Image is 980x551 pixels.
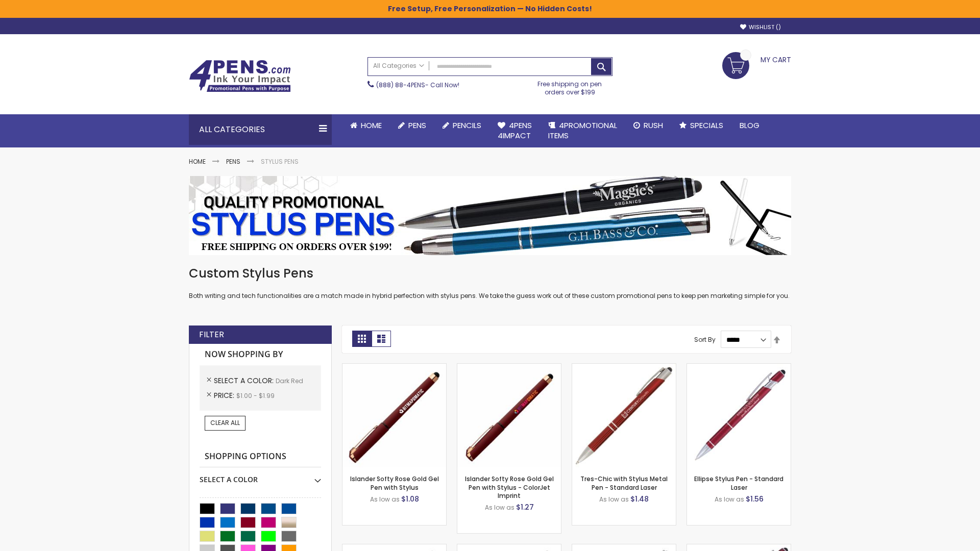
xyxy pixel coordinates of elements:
[715,495,744,504] span: As low as
[401,494,419,504] span: $1.08
[527,76,613,96] div: Free shipping on pen orders over $199
[694,474,783,491] a: Ellipse Stylus Pen - Standard Laser
[498,120,532,141] span: 4Pens 4impact
[361,120,382,131] span: Home
[644,120,663,131] span: Rush
[489,114,540,147] a: 4Pens4impact
[453,120,481,131] span: Pencils
[342,364,446,467] img: Islander Softy Rose Gold Gel Pen with Stylus-Dark Red
[276,377,303,385] span: Dark Red
[390,114,434,137] a: Pens
[540,114,625,147] a: 4PROMOTIONALITEMS
[671,114,731,137] a: Specials
[189,60,291,92] img: 4Pens Custom Pens and Promotional Products
[516,502,534,512] span: $1.27
[368,58,429,74] a: All Categories
[370,495,400,504] span: As low as
[189,176,791,255] img: Stylus Pens
[690,120,723,131] span: Specials
[548,120,617,141] span: 4PROMOTIONAL ITEMS
[214,390,236,400] span: Price
[373,62,424,70] span: All Categories
[625,114,671,137] a: Rush
[189,265,791,300] div: Both writing and tech functionalities are a match made in hybrid perfection with stylus pens. We ...
[200,446,321,468] strong: Shopping Options
[189,114,332,145] div: All Categories
[687,363,791,372] a: Ellipse Stylus Pen - Standard Laser-Dark Red
[189,265,791,282] h1: Custom Stylus Pens
[457,363,561,372] a: Islander Softy Rose Gold Gel Pen with Stylus - ColorJet Imprint-Dark Red
[376,81,425,89] a: (888) 88-4PENS
[200,344,321,365] strong: Now Shopping by
[236,391,275,400] span: $1.00 - $1.99
[376,81,459,89] span: - Call Now!
[457,364,561,467] img: Islander Softy Rose Gold Gel Pen with Stylus - ColorJet Imprint-Dark Red
[226,157,240,166] a: Pens
[350,474,439,491] a: Islander Softy Rose Gold Gel Pen with Stylus
[572,364,676,467] img: Tres-Chic with Stylus Metal Pen - Standard Laser-Dark Red
[189,157,206,166] a: Home
[485,503,514,512] span: As low as
[261,157,299,166] strong: Stylus Pens
[746,494,764,504] span: $1.56
[731,114,768,137] a: Blog
[599,495,629,504] span: As low as
[210,418,240,427] span: Clear All
[465,474,554,499] a: Islander Softy Rose Gold Gel Pen with Stylus - ColorJet Imprint
[434,114,489,137] a: Pencils
[740,120,759,131] span: Blog
[342,363,446,372] a: Islander Softy Rose Gold Gel Pen with Stylus-Dark Red
[630,494,649,504] span: $1.48
[200,467,321,485] div: Select A Color
[199,329,224,340] strong: Filter
[740,23,781,31] a: Wishlist
[408,120,426,131] span: Pens
[572,363,676,372] a: Tres-Chic with Stylus Metal Pen - Standard Laser-Dark Red
[352,331,372,347] strong: Grid
[342,114,390,137] a: Home
[214,375,276,386] span: Select A Color
[205,416,246,430] a: Clear All
[694,335,716,344] label: Sort By
[580,474,668,491] a: Tres-Chic with Stylus Metal Pen - Standard Laser
[687,364,791,467] img: Ellipse Stylus Pen - Standard Laser-Dark Red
